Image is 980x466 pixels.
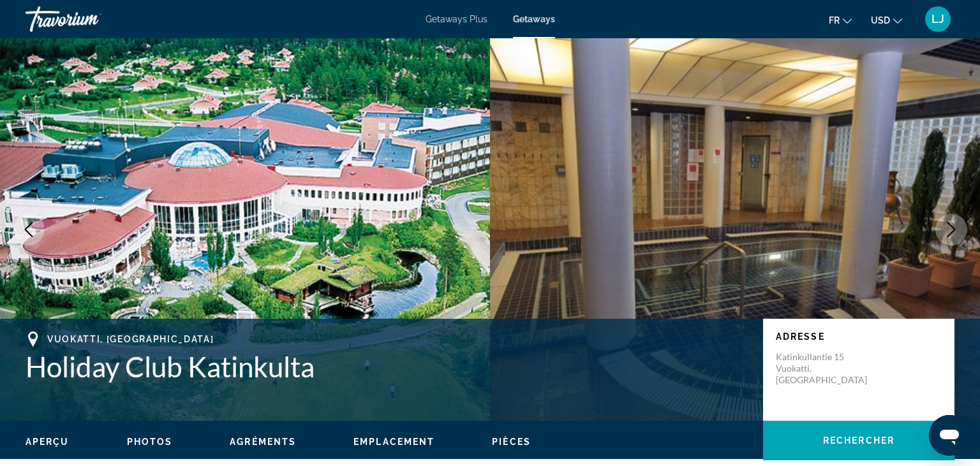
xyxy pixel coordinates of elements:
[871,11,902,29] button: Change currency
[353,437,434,447] span: Emplacement
[829,11,852,29] button: Change language
[921,6,954,33] button: User Menu
[13,214,45,245] button: Previous image
[763,421,954,460] button: Rechercher
[26,437,70,447] span: Aperçu
[426,14,487,24] a: Getaways Plus
[823,435,895,446] span: Rechercher
[230,436,296,448] button: Agréments
[829,15,840,25] span: fr
[513,14,555,24] a: Getaways
[935,214,967,245] button: Next image
[492,437,531,447] span: Pièces
[871,15,890,25] span: USD
[353,436,434,448] button: Emplacement
[127,436,173,448] button: Photos
[127,437,173,447] span: Photos
[776,351,878,386] p: Katinkullantie 15 Vuokatti, [GEOGRAPHIC_DATA]
[47,334,214,344] span: Vuokatti, [GEOGRAPHIC_DATA]
[776,331,942,342] p: Adresse
[929,415,970,456] iframe: Bouton de lancement de la fenêtre de messagerie
[932,13,944,25] span: LJ
[26,3,153,36] a: Travorium
[230,437,296,447] span: Agréments
[26,350,750,383] h1: Holiday Club Katinkulta
[26,436,70,448] button: Aperçu
[492,436,531,448] button: Pièces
